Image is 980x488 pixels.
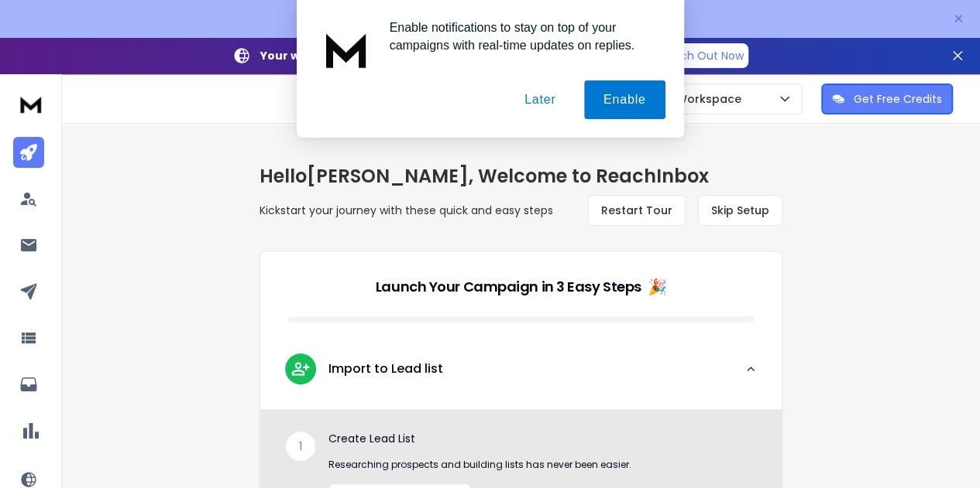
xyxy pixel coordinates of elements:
[260,203,553,218] p: Kickstart your journey with these quick and easy steps
[698,195,782,226] button: Skip Setup
[291,359,311,378] img: lead
[260,164,782,189] h1: Hello [PERSON_NAME] , Welcome to ReachInbox
[260,341,782,409] button: leadImport to Lead list
[505,80,575,119] button: Later
[376,276,641,298] p: Launch Your Campaign in 3 Easy Steps
[648,276,667,298] span: 🎉
[377,19,665,54] div: Enable notifications to stay on top of your campaigns with real-time updates on replies.
[711,203,769,218] span: Skip Setup
[328,360,443,378] p: Import to Lead list
[285,431,316,462] div: 1
[584,80,665,119] button: Enable
[328,431,757,446] p: Create Lead List
[588,195,686,226] button: Restart Tour
[315,19,377,80] img: notification icon
[328,459,757,471] p: Researching prospects and building lists has never been easier.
